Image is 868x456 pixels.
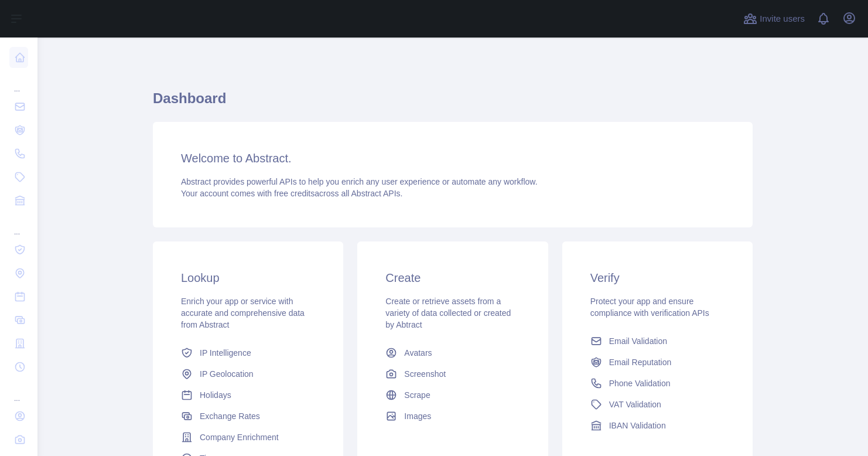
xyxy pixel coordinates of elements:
a: Company Enrichment [176,427,320,448]
a: Email Reputation [586,352,729,373]
span: Enrich your app or service with accurate and comprehensive data from Abstract [181,297,305,329]
a: Email Validation [586,331,729,352]
a: IP Geolocation [176,363,320,384]
a: Exchange Rates [176,406,320,427]
span: IP Geolocation [200,368,254,380]
a: Holidays [176,384,320,406]
a: IBAN Validation [586,415,729,436]
div: ... [9,213,28,237]
a: Scrape [381,384,524,406]
span: Your account comes with across all Abstract APIs. [181,189,402,198]
a: VAT Validation [586,394,729,415]
span: Invite users [760,12,805,26]
span: VAT Validation [609,399,661,410]
span: Phone Validation [609,377,671,389]
a: Screenshot [381,363,524,384]
span: Exchange Rates [200,410,260,422]
a: Images [381,406,524,427]
div: ... [9,380,28,403]
span: free credits [274,189,315,198]
h1: Dashboard [153,89,753,117]
a: Phone Validation [586,373,729,394]
span: Company Enrichment [200,431,279,443]
div: ... [9,70,28,94]
h3: Verify [590,270,725,286]
span: Abstract provides powerful APIs to help you enrich any user experience or automate any workflow. [181,177,538,186]
span: Email Reputation [609,356,672,368]
span: Scrape [404,389,430,401]
h3: Welcome to Abstract. [181,150,725,166]
h3: Lookup [181,270,315,286]
span: Screenshot [404,368,446,380]
span: Avatars [404,347,432,359]
span: Email Validation [609,335,667,347]
span: IBAN Validation [609,420,666,431]
button: Invite users [741,9,807,28]
span: Images [404,410,431,422]
span: Protect your app and ensure compliance with verification APIs [590,297,709,318]
a: IP Intelligence [176,342,320,363]
a: Avatars [381,342,524,363]
h3: Create [385,270,520,286]
span: Create or retrieve assets from a variety of data collected or created by Abtract [385,297,511,329]
span: Holidays [200,389,231,401]
span: IP Intelligence [200,347,251,359]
